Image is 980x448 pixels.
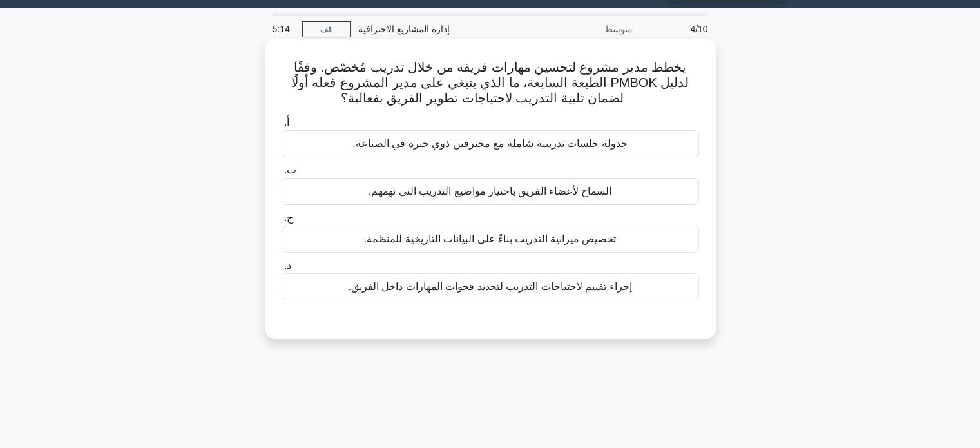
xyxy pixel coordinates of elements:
font: إدارة المشاريع الاحترافية [358,24,450,34]
font: ج. [284,212,293,223]
font: إجراء تقييم لاحتياجات التدريب لتحديد فجوات المهارات داخل الفريق. [348,281,631,292]
font: 5:14 [273,24,290,34]
font: متوسط [604,24,633,34]
font: السماح لأعضاء الفريق باختيار مواضيع التدريب التي تهمهم. [369,186,612,197]
font: يخطط مدير مشروع لتحسين مهارات فريقه من خلال تدريب مُخصّص. وفقًا لدليل PMBOK الطبعة السابعة، ما ال... [291,60,689,105]
font: د. [284,260,291,271]
font: قف [320,25,332,34]
font: 4/10 [690,24,707,34]
font: ب. [284,164,296,175]
a: قف [302,21,351,37]
font: جدولة جلسات تدريبية شاملة مع محترفين ذوي خبرة في الصناعة. [352,138,627,149]
font: أ. [284,117,289,128]
font: تخصيص ميزانية التدريب بناءً على البيانات التاريخية للمنظمة. [364,233,617,244]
